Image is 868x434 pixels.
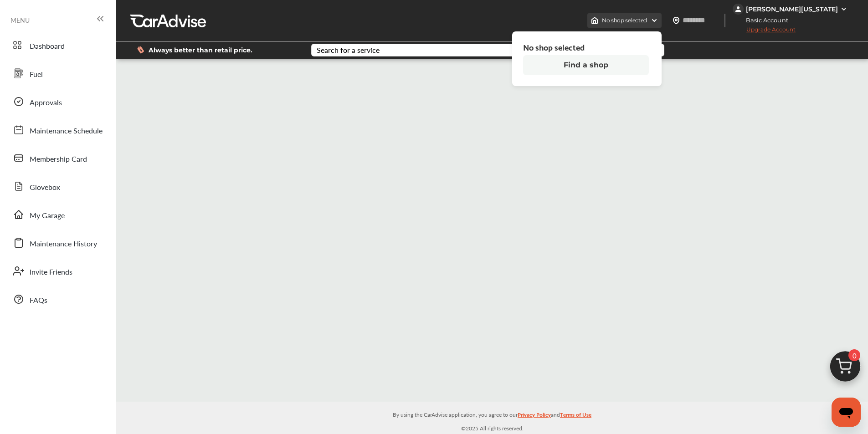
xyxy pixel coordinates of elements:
img: WGsFRI8htEPBVLJbROoPRyZpYNWhNONpIPPETTm6eUC0GeLEiAAAAAElFTkSuQmCC [840,5,847,13]
span: Maintenance History [30,238,97,250]
span: Membership Card [30,153,87,165]
span: Maintenance Schedule [30,125,103,137]
img: dollor_label_vector.a70140d1.svg [137,46,144,54]
a: My Garage [8,203,107,226]
img: header-divider.bc55588e.svg [724,14,725,27]
a: Maintenance Schedule [8,118,107,142]
img: header-down-arrow.9dd2ce7d.svg [651,17,658,24]
span: Dashboard [30,41,65,52]
iframe: Button to launch messaging window [832,398,861,427]
img: jVpblrzwTbfkPYzPPzSLxeg0AAAAASUVORK5CYII= [733,4,744,15]
div: [PERSON_NAME][US_STATE] [746,5,838,13]
span: My Garage [30,210,65,222]
span: Always better than retail price. [149,47,252,53]
span: No shop selected [523,42,585,51]
span: Fuel [30,69,43,81]
a: Dashboard [8,33,107,57]
a: Membership Card [8,146,107,170]
span: No shop selected [602,17,647,24]
img: cart_icon.3d0951e8.svg [823,347,867,391]
a: Glovebox [8,174,107,198]
button: Find a shop [523,55,649,75]
a: FAQs [8,287,107,311]
span: 0 [848,349,860,361]
span: Glovebox [30,182,60,194]
a: Approvals [8,90,107,113]
span: Approvals [30,97,62,109]
a: Privacy Policy [518,409,551,424]
a: Terms of Use [560,409,591,424]
a: Invite Friends [8,259,107,283]
a: Fuel [8,61,107,85]
img: location_vector.a44bc228.svg [673,17,680,24]
span: MENU [10,16,30,24]
span: Invite Friends [30,266,72,278]
p: By using the CarAdvise application, you agree to our and [116,409,868,419]
img: header-home-logo.8d720a4f.svg [591,17,598,24]
span: FAQs [30,295,47,306]
span: Upgrade Account [733,26,796,37]
span: Basic Account [734,15,795,25]
div: Search for a service [317,46,380,54]
a: Maintenance History [8,231,107,255]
